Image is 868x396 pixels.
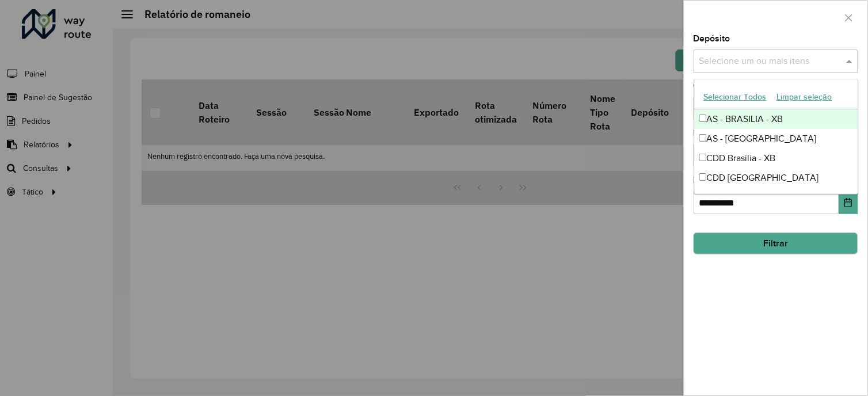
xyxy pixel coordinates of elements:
div: CDD Brasilia - XB [695,148,858,168]
button: Filtrar [694,233,858,254]
label: Depósito [694,32,730,45]
div: CDD [GEOGRAPHIC_DATA] [695,168,858,188]
label: Grupo de Depósito [694,79,771,93]
button: Limpar seleção [772,88,837,106]
button: Choose Date [839,191,858,214]
div: AS - BRASILIA - XB [695,109,858,129]
div: AS - [GEOGRAPHIC_DATA] [695,129,858,148]
ng-dropdown-panel: Options list [694,79,859,195]
button: Selecionar Todos [699,88,772,106]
